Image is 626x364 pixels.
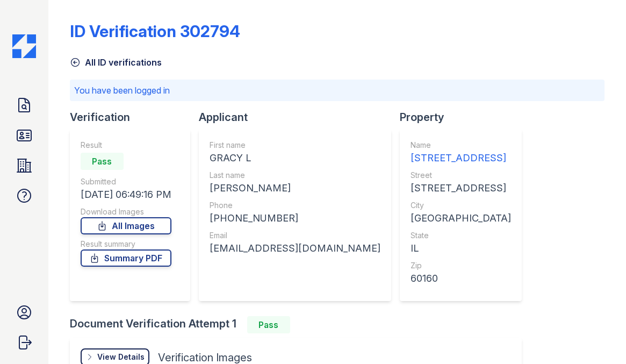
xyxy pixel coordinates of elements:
div: [STREET_ADDRESS] [411,181,511,196]
a: All Images [81,217,171,234]
div: State [411,230,511,241]
div: City [411,200,511,211]
div: [PERSON_NAME] [210,181,380,196]
div: Pass [247,316,290,333]
div: [EMAIL_ADDRESS][DOMAIN_NAME] [210,241,380,256]
div: Property [400,110,530,125]
div: GRACY L [210,151,380,166]
div: Document Verification Attempt 1 [70,316,530,333]
div: Applicant [199,110,400,125]
div: Street [411,170,511,181]
div: Verification [70,110,199,125]
div: View Details [97,352,145,362]
a: All ID verifications [70,56,162,69]
a: Summary PDF [81,249,171,267]
div: Last name [210,170,380,181]
img: CE_Icon_Blue-c292c112584629df590d857e76928e9f676e5b41ef8f769ba2f05ee15b207248.png [12,34,36,58]
div: 60160 [411,271,511,286]
div: Result [81,140,171,151]
div: [STREET_ADDRESS] [411,151,511,166]
div: Name [411,140,511,151]
div: First name [210,140,380,151]
div: Pass [81,153,124,170]
div: Download Images [81,206,171,217]
div: Submitted [81,176,171,187]
div: [DATE] 06:49:16 PM [81,187,171,202]
div: Result summary [81,239,171,249]
div: [GEOGRAPHIC_DATA] [411,211,511,226]
div: Zip [411,260,511,271]
div: IL [411,241,511,256]
div: Phone [210,200,380,211]
a: Name [STREET_ADDRESS] [411,140,511,166]
div: [PHONE_NUMBER] [210,211,380,226]
p: You have been logged in [74,84,600,97]
div: Email [210,230,380,241]
div: ID Verification 302794 [70,22,240,41]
